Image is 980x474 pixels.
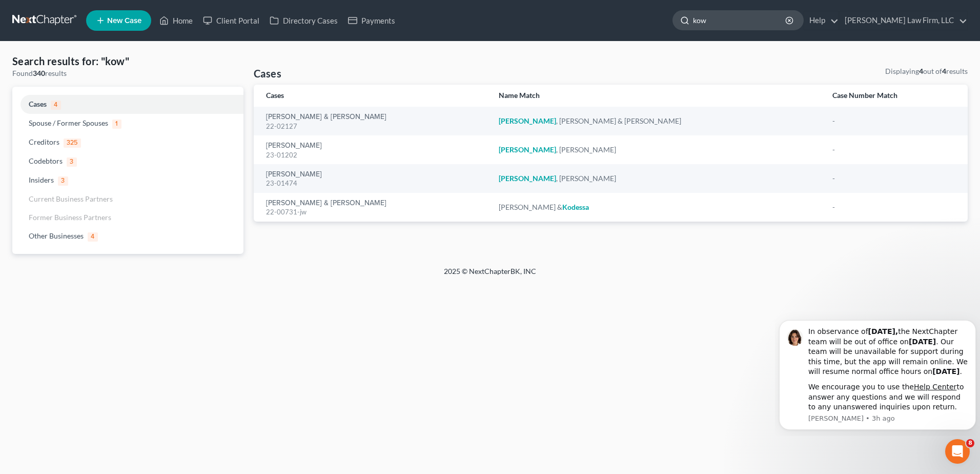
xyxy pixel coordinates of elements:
iframe: Intercom notifications message [775,301,980,436]
strong: 340 [33,69,45,77]
a: Cases4 [12,95,243,114]
div: 2025 © NextChapterBK, INC [198,266,782,285]
div: 22-02127 [266,122,482,131]
a: [PERSON_NAME] [266,142,322,149]
a: [PERSON_NAME] & [PERSON_NAME] [266,113,386,121]
div: [PERSON_NAME] & [499,202,816,212]
span: Former Business Partners [29,213,111,222]
span: 4 [88,232,98,242]
span: Current Business Partners [29,194,113,203]
span: 3 [67,157,77,167]
span: Spouse / Former Spouses [29,118,108,127]
a: Payments [343,11,400,30]
strong: 4 [919,67,923,75]
em: Kodessa [562,203,589,211]
div: - [832,145,955,155]
h4: Search results for: "kow" [12,54,243,68]
a: Directory Cases [264,11,343,30]
a: [PERSON_NAME] & [PERSON_NAME] [266,200,386,207]
iframe: Intercom live chat [945,439,970,464]
span: 1 [112,120,121,129]
div: - [832,116,955,126]
span: Insiders [29,175,54,184]
a: Insiders3 [12,171,243,190]
div: - [832,202,955,212]
a: [PERSON_NAME] Law Firm, LLC [840,11,967,30]
a: Codebtors3 [12,152,243,171]
a: [PERSON_NAME] [266,171,322,178]
h4: Cases [254,66,281,81]
a: Creditors325 [12,133,243,152]
span: Codebtors [29,156,63,165]
div: 23-01202 [266,150,482,160]
th: Name Match [491,85,824,107]
div: Displaying out of results [885,66,968,76]
span: 8 [966,439,974,447]
strong: 4 [942,67,946,75]
a: Other Businesses4 [12,227,243,246]
a: Former Business Partners [12,208,243,227]
div: , [PERSON_NAME] [499,173,816,184]
th: Case Number Match [824,85,968,107]
a: Spouse / Former Spouses1 [12,114,243,133]
em: [PERSON_NAME] [499,116,556,125]
span: 325 [64,139,81,148]
div: Found results [12,68,243,78]
a: Home [154,11,198,30]
th: Cases [254,85,491,107]
span: 4 [51,101,61,110]
span: 3 [58,176,68,186]
em: [PERSON_NAME] [499,145,556,154]
span: New Case [107,17,141,25]
span: Other Businesses [29,231,84,240]
a: Current Business Partners [12,190,243,208]
em: [PERSON_NAME] [499,174,556,183]
div: - [832,173,955,184]
div: , [PERSON_NAME] [499,145,816,155]
div: 22-00731-jw [266,207,482,217]
div: , [PERSON_NAME] & [PERSON_NAME] [499,116,816,126]
input: Search by name... [693,11,787,30]
a: Help [804,11,839,30]
span: Cases [29,100,47,108]
div: 23-01474 [266,179,482,188]
a: Client Portal [198,11,264,30]
span: Creditors [29,137,59,146]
